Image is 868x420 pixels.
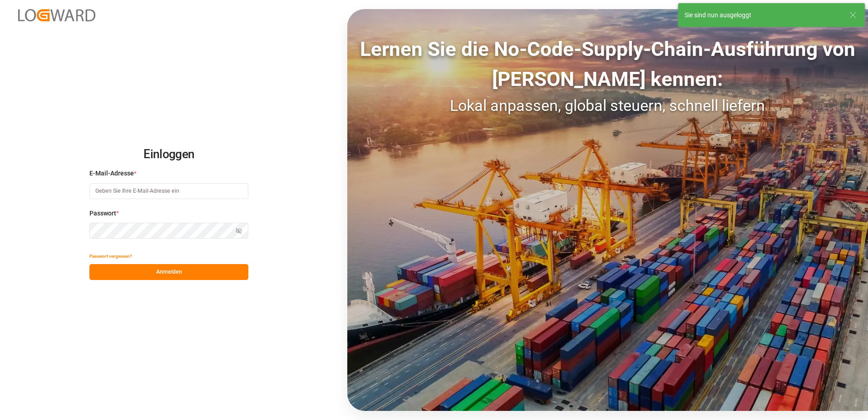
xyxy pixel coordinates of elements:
[89,169,134,178] span: E-Mail-Adresse
[89,264,248,280] button: Anmelden
[347,94,868,117] div: Lokal anpassen, global steuern, schnell liefern
[89,209,116,218] span: Passwort
[347,34,868,94] div: Lernen Sie die No-Code-Supply-Chain-Ausführung von [PERSON_NAME] kennen:
[685,10,841,20] div: Sie sind nun ausgeloggt
[89,248,132,264] button: Passwort vergessen?
[89,183,248,199] input: Geben Sie Ihre E-Mail-Adresse ein
[18,9,95,21] img: Logward_new_orange.png
[89,140,248,169] h2: Einloggen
